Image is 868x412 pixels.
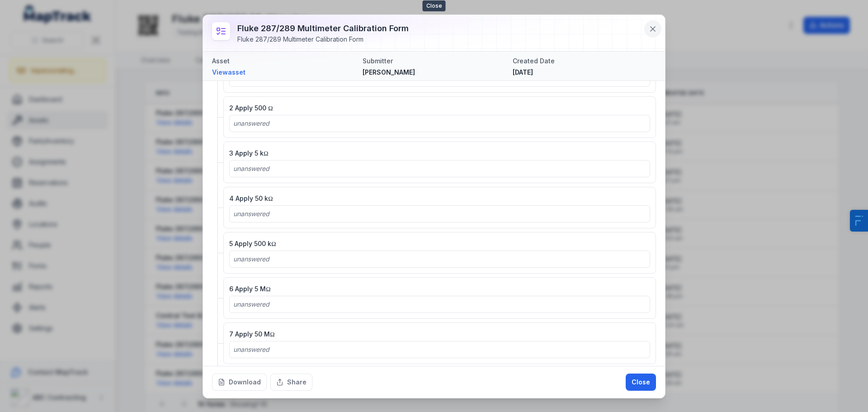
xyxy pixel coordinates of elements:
[237,35,409,44] div: Fluke 287/289 Multimeter Calibration Form
[363,57,393,65] span: Submitter
[233,255,269,263] span: unanswered
[626,374,656,391] button: Close
[233,119,269,127] span: unanswered
[423,0,446,11] span: Close
[513,68,533,76] span: [DATE]
[233,210,269,218] span: unanswered
[233,346,269,353] span: unanswered
[229,194,273,202] span: 4 Apply 50 kΩ
[237,22,409,35] h3: Fluke 287/289 Multimeter Calibration Form
[212,68,355,77] a: Viewasset
[513,57,555,65] span: Created Date
[233,165,269,172] span: unanswered
[229,240,276,247] span: 5 Apply 500 kΩ
[212,374,267,391] button: Download
[229,285,271,293] span: 6 Apply 5 MΩ
[212,57,230,65] span: Asset
[233,300,269,308] span: unanswered
[229,330,275,338] span: 7 Apply 50 MΩ
[270,374,312,391] button: Share
[229,149,269,157] span: 3 Apply 5 kΩ
[513,68,533,76] time: 23/09/2025, 9:21:23 am
[363,68,415,76] span: [PERSON_NAME]
[229,104,273,112] span: 2 Apply 500 Ω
